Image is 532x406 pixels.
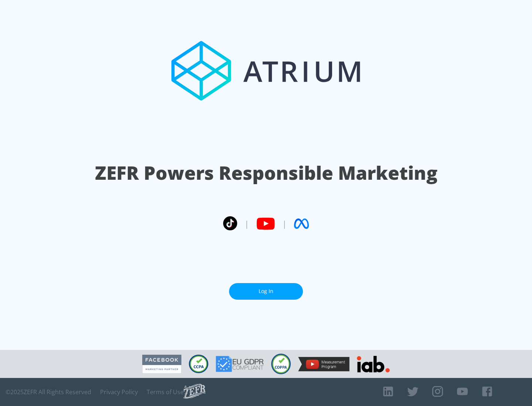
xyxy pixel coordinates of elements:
a: Terms of Use [147,388,184,396]
h1: ZEFR Powers Responsible Marketing [95,160,437,186]
span: | [282,218,287,229]
a: Privacy Policy [100,388,138,396]
span: © 2025 ZEFR All Rights Reserved [6,388,91,396]
span: | [245,218,249,229]
img: IAB [357,356,390,372]
a: Log In [229,283,303,300]
img: GDPR Compliant [216,356,264,372]
img: COPPA Compliant [271,354,291,374]
img: Facebook Marketing Partner [142,355,181,374]
img: YouTube Measurement Program [298,357,349,371]
img: CCPA Compliant [189,355,208,373]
